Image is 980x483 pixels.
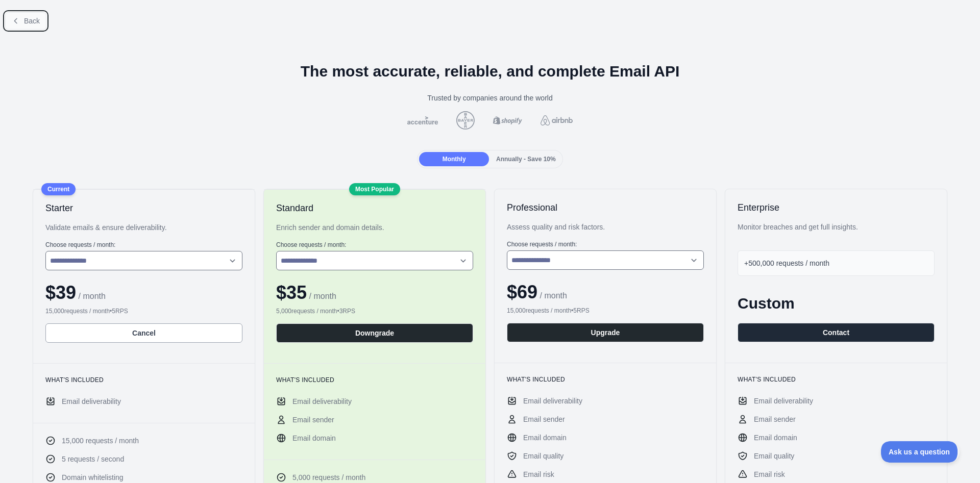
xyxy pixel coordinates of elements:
[405,116,440,124] img: accenture
[538,115,575,125] img: airbnb
[491,116,524,124] img: shopify
[881,441,960,463] iframe: Toggle Customer Support
[443,156,466,163] span: Monthly
[454,111,477,130] img: bayer
[496,156,556,163] span: Annually - Save 10%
